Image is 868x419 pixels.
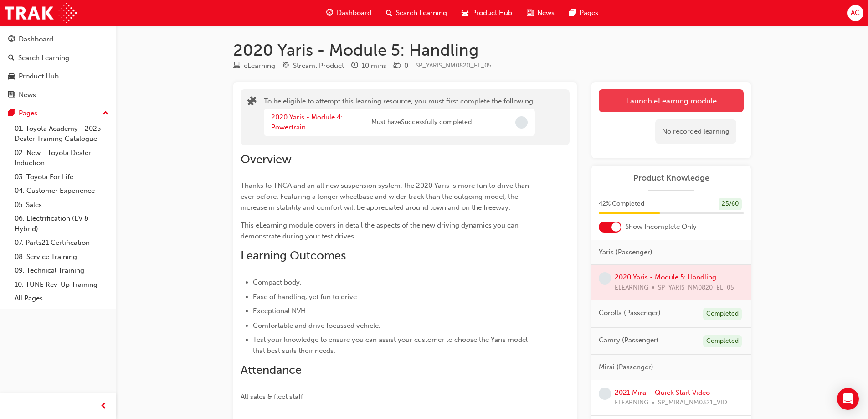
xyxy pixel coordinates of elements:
[282,62,289,70] span: target-icon
[4,87,113,103] a: News
[264,96,535,138] div: To be eligible to attempt this learning resource, you must first complete the following:
[11,278,113,292] a: 10. TUNE Rev-Up Training
[11,212,113,236] a: 06. Electrification (EV & Hybrid)
[362,61,386,71] div: 10 mins
[599,362,653,372] span: Mirai (Passenger)
[515,116,528,129] span: Incomplete
[379,4,454,22] a: search-iconSearch Learning
[4,50,113,67] a: Search Learning
[386,7,392,19] span: search-icon
[11,291,113,305] a: All Pages
[4,29,113,105] button: DashboardSearch LearningProduct HubNews
[241,152,292,166] span: Overview
[11,184,113,198] a: 04. Customer Experience
[11,250,113,264] a: 08. Service Training
[599,247,652,258] span: Yaris (Passenger)
[326,7,333,19] span: guage-icon
[703,308,742,320] div: Completed
[599,89,744,112] button: Launch eLearning module
[658,398,727,408] span: SP_MIRAI_NM0321_VID
[4,31,113,48] a: Dashboard
[100,401,107,412] span: prev-icon
[599,308,661,318] span: Corolla (Passenger)
[404,61,408,71] div: 0
[11,236,113,250] a: 07. Parts21 Certification
[719,198,742,210] div: 25 / 60
[4,105,113,122] button: Pages
[233,40,751,60] h1: 2020 Yaris - Module 5: Handling
[253,278,302,286] span: Compact body.
[655,119,736,144] div: No recorded learning
[703,335,742,347] div: Completed
[253,336,529,355] span: Test your knowledge to ensure you can assist your customer to choose the Yaris model that best su...
[253,321,380,330] span: Comfortable and drive focussed vehicle.
[8,109,15,118] span: pages-icon
[241,363,302,377] span: Attendance
[599,335,659,346] span: Camry (Passenger)
[293,61,344,71] div: Stream: Product
[625,222,697,232] span: Show Incomplete Only
[599,388,611,400] span: learningRecordVerb_NONE-icon
[11,146,113,170] a: 02. New - Toyota Dealer Induction
[11,122,113,146] a: 01. Toyota Academy - 2025 Dealer Training Catalogue
[519,4,562,22] a: news-iconNews
[599,272,611,285] span: learningRecordVerb_NONE-icon
[19,108,37,119] div: Pages
[562,4,606,22] a: pages-iconPages
[337,8,371,18] span: Dashboard
[615,388,710,397] a: 2021 Mirai - Quick Start Video
[11,198,113,212] a: 05. Sales
[247,97,257,108] span: puzzle-icon
[8,91,15,99] span: news-icon
[351,60,386,72] div: Duration
[416,62,492,69] span: Learning resource code
[454,4,519,22] a: car-iconProduct Hub
[18,53,69,63] div: Search Learning
[11,170,113,184] a: 03. Toyota For Life
[19,71,59,82] div: Product Hub
[371,117,472,128] span: Must have Successfully completed
[103,108,109,119] span: up-icon
[241,248,346,263] span: Learning Outcomes
[253,293,359,301] span: Ease of handling, yet fun to drive.
[233,60,275,72] div: Type
[394,60,408,72] div: Price
[462,7,468,19] span: car-icon
[282,60,344,72] div: Stream
[253,307,308,315] span: Exceptional NVH.
[8,72,15,81] span: car-icon
[241,221,520,240] span: This eLearning module covers in detail the aspects of the new driving dynamics you can demonstrat...
[271,113,343,132] a: 2020 Yaris - Module 4: Powertrain
[847,5,863,21] button: AC
[8,36,15,44] span: guage-icon
[396,8,447,18] span: Search Learning
[11,264,113,278] a: 09. Technical Training
[537,8,555,18] span: News
[19,90,36,100] div: News
[527,7,534,19] span: news-icon
[233,62,240,70] span: learningResourceType_ELEARNING-icon
[472,8,512,18] span: Product Hub
[8,54,15,62] span: search-icon
[241,181,531,212] span: Thanks to TNGA and an all new suspension system, the 2020 Yaris is more fun to drive than ever be...
[569,7,576,19] span: pages-icon
[244,61,275,71] div: eLearning
[19,34,53,45] div: Dashboard
[4,68,113,85] a: Product Hub
[5,3,77,23] img: Trak
[351,62,358,70] span: clock-icon
[615,398,648,408] span: ELEARNING
[241,393,303,401] span: All sales & fleet staff
[599,173,744,183] a: Product Knowledge
[599,199,644,209] span: 42 % Completed
[394,62,401,70] span: money-icon
[580,8,598,18] span: Pages
[851,8,860,18] span: AC
[319,4,379,22] a: guage-iconDashboard
[837,388,859,410] div: Open Intercom Messenger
